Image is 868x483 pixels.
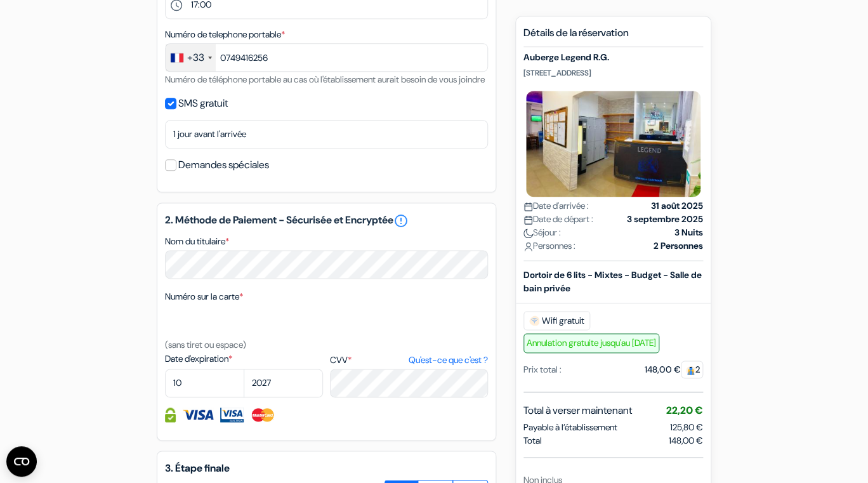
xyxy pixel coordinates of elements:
label: Date d'expiration [165,352,323,366]
span: 2 [681,361,703,378]
label: Numéro de telephone portable [165,28,285,41]
span: 148,00 € [669,433,703,447]
span: Wifi gratuit [523,311,590,330]
small: Numéro de téléphone portable au cas où l'établissement aurait besoin de vous joindre [165,74,485,85]
span: Payable à l’établissement [523,420,617,433]
strong: 31 août 2025 [651,199,703,213]
div: France: +33 [166,44,216,71]
p: [STREET_ADDRESS] [523,68,703,78]
span: Date d'arrivée : [523,199,589,213]
img: guest.svg [686,366,695,375]
b: Dortoir de 6 lits - Mixtes - Budget - Salle de bain privée [523,269,702,294]
span: Date de départ : [523,213,593,226]
span: 22,20 € [666,403,703,416]
span: Annulation gratuite jusqu'au [DATE] [523,333,659,353]
img: moon.svg [523,228,533,238]
h5: 3. Étape finale [165,461,488,473]
img: Information de carte de crédit entièrement encryptée et sécurisée [165,407,176,422]
div: +33 [187,50,204,65]
strong: 2 Personnes [654,239,703,253]
img: calendar.svg [523,202,533,211]
img: Master Card [250,407,276,422]
label: SMS gratuit [178,95,228,112]
a: Qu'est-ce que c'est ? [409,354,488,367]
img: user_icon.svg [523,242,533,251]
div: Prix total : [523,363,562,376]
label: Demandes spéciales [178,156,269,174]
label: CVV [330,354,488,367]
label: Nom du titulaire [165,235,229,248]
input: 6 12 34 56 78 [165,43,488,72]
div: 148,00 € [645,363,703,376]
img: Visa [182,407,214,422]
img: free_wifi.svg [529,315,539,326]
span: 125,80 € [670,421,703,432]
h5: Détails de la réservation [523,27,703,47]
span: Total [523,433,542,447]
span: Personnes : [523,239,575,253]
h5: Auberge Legend R.G. [523,52,703,63]
strong: 3 Nuits [674,226,703,239]
strong: 3 septembre 2025 [627,213,703,226]
span: Total à verser maintenant [523,402,632,418]
a: error_outline [393,213,409,228]
button: Ouvrir le widget CMP [6,446,37,477]
small: (sans tiret ou espace) [165,339,246,350]
span: Séjour : [523,226,561,239]
img: Visa Electron [220,407,243,422]
h5: 2. Méthode de Paiement - Sécurisée et Encryptée [165,213,488,228]
img: calendar.svg [523,215,533,225]
label: Numéro sur la carte [165,290,243,303]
